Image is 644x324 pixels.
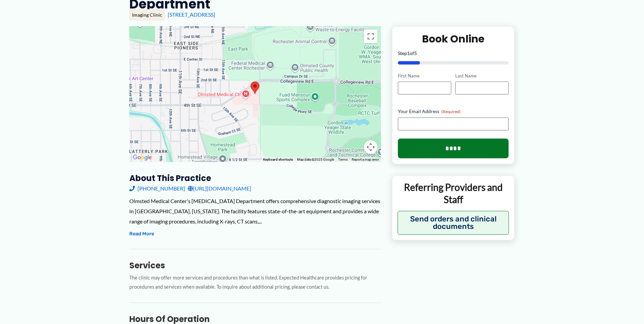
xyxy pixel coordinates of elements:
button: Toggle fullscreen view [364,30,378,43]
h3: About this practice [129,173,381,183]
button: Send orders and clinical documents [398,211,509,235]
img: Google [131,153,153,162]
button: Map camera controls [364,140,378,154]
span: 1 [407,50,410,56]
button: Read More [129,230,154,238]
a: Terms (opens in new tab) [338,158,348,161]
span: 5 [414,50,417,56]
label: Last Name [455,73,509,79]
span: Map data ©2025 Google [297,158,334,161]
label: Your Email Address [398,108,509,115]
button: Keyboard shortcuts [263,157,293,162]
h2: Book Online [398,32,509,46]
span: (Required) [441,109,461,114]
label: First Name [398,73,451,79]
h3: Services [129,260,381,271]
a: Report a map error [352,158,379,161]
a: [PHONE_NUMBER] [129,183,185,194]
a: [STREET_ADDRESS] [168,11,215,18]
p: Referring Providers and Staff [398,181,509,206]
a: [URL][DOMAIN_NAME] [188,183,251,194]
p: The clinic may offer more services and procedures than what is listed. Expected Healthcare provid... [129,273,381,292]
p: Step of [398,51,509,56]
div: Olmsted Medical Center's [MEDICAL_DATA] Department offers comprehensive diagnostic imaging servic... [129,196,381,226]
a: Open this area in Google Maps (opens a new window) [131,153,153,162]
div: Imaging Clinic [129,9,165,21]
